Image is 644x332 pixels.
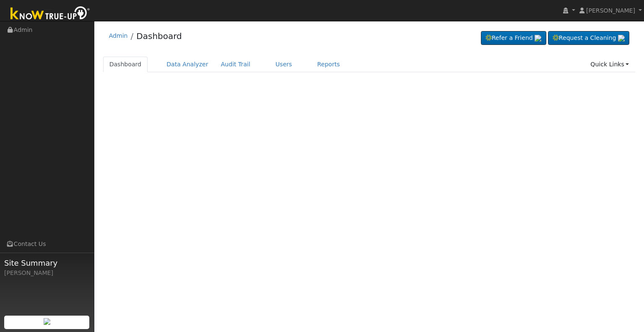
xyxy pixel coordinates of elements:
span: Site Summary [4,257,90,269]
a: Audit Trail [215,57,257,72]
a: Admin [109,32,128,39]
img: Know True-Up [6,5,94,24]
a: Request a Cleaning [548,31,629,45]
a: Refer a Friend [481,31,546,45]
span: [PERSON_NAME] [586,7,635,14]
img: retrieve [618,35,625,42]
a: Quick Links [584,57,635,72]
a: Dashboard [103,57,148,72]
img: retrieve [535,35,541,42]
div: [PERSON_NAME] [4,269,90,277]
a: Dashboard [136,31,182,41]
a: Reports [311,57,346,72]
a: Users [269,57,299,72]
a: Data Analyzer [160,57,215,72]
img: retrieve [44,318,50,325]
